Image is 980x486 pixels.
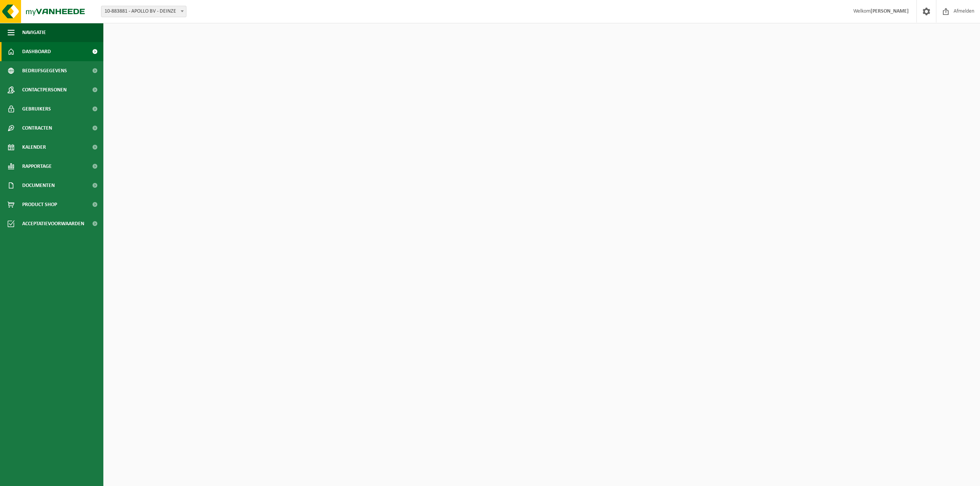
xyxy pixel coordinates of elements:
[22,99,51,119] span: Gebruikers
[22,42,51,61] span: Dashboard
[22,23,46,42] span: Navigatie
[101,6,186,17] span: 10-883881 - APOLLO BV - DEINZE
[22,195,57,214] span: Product Shop
[22,119,52,138] span: Contracten
[101,6,186,17] span: 10-883881 - APOLLO BV - DEINZE
[871,8,909,14] strong: [PERSON_NAME]
[22,61,67,80] span: Bedrijfsgegevens
[22,80,67,99] span: Contactpersonen
[22,176,55,195] span: Documenten
[22,214,84,233] span: Acceptatievoorwaarden
[22,138,46,157] span: Kalender
[22,157,52,176] span: Rapportage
